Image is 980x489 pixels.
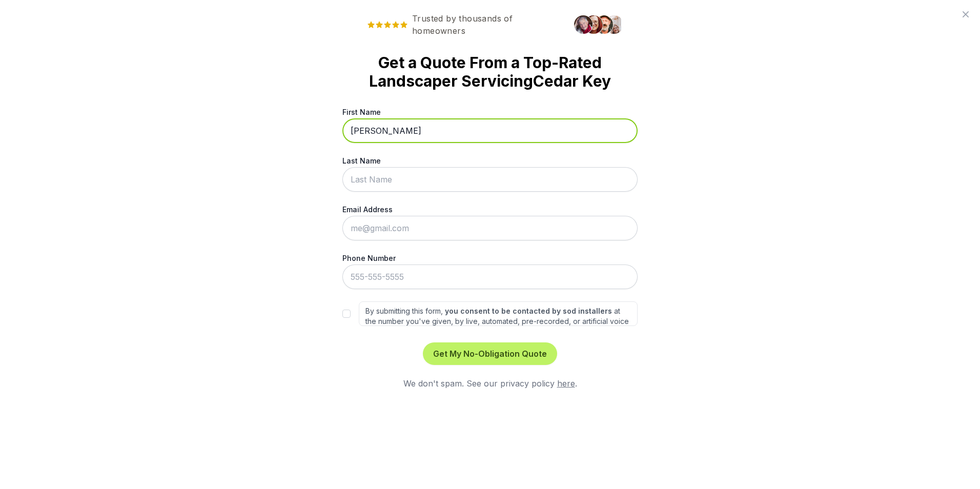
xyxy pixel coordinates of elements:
[342,264,638,289] input: 555-555-5555
[359,53,621,90] strong: Get a Quote From a Top-Rated Landscaper Servicing Cedar Key
[342,118,638,143] input: First Name
[359,12,568,37] span: Trusted by thousands of homeowners
[423,342,557,365] button: Get My No-Obligation Quote
[342,377,638,390] div: We don't spam. See our privacy policy .
[342,204,638,215] label: Email Address
[342,155,638,166] label: Last Name
[445,307,612,315] strong: you consent to be contacted by sod installers
[342,107,638,117] label: First Name
[557,378,575,389] a: here
[342,216,638,240] input: me@gmail.com
[359,301,638,326] label: By submitting this form, at the number you've given, by live, automated, pre-recorded, or artific...
[342,167,638,192] input: Last Name
[342,253,638,263] label: Phone Number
